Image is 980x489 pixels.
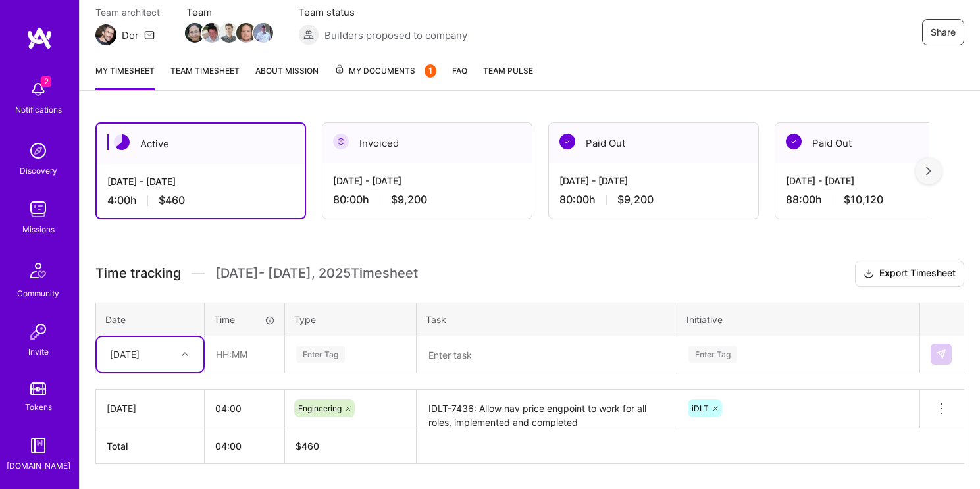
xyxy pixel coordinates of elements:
span: Builders proposed to company [324,28,467,42]
div: 4:00 h [107,193,294,207]
img: teamwork [25,196,51,222]
span: Engineering [298,403,342,413]
div: [DATE] - [DATE] [107,174,294,188]
span: [DATE] - [DATE] , 2025 Timesheet [215,265,418,282]
div: Enter Tag [688,344,737,365]
div: [DATE] - [DATE] [786,174,974,188]
button: Export Timesheet [855,261,964,287]
img: Team Architect [95,24,116,45]
div: Community [17,286,59,300]
th: Total [96,428,205,463]
i: icon Mail [144,30,155,40]
img: Paid Out [786,134,802,149]
div: Time [214,313,275,326]
div: [DATE] - [DATE] [333,174,521,188]
div: 1 [425,64,436,78]
input: HH:MM [205,337,284,372]
div: Invite [28,345,49,359]
i: icon Chevron [182,351,188,357]
div: Active [97,124,305,164]
img: Active [114,134,130,150]
img: bell [25,76,51,103]
a: Team Pulse [483,64,533,90]
img: tokens [30,382,46,395]
img: Invoiced [333,134,349,149]
a: Team Member Avatar [203,22,220,44]
span: Time tracking [95,265,181,282]
a: My timesheet [95,64,155,90]
img: Team Member Avatar [236,23,256,43]
img: Community [22,255,54,286]
a: About Mission [255,64,319,90]
span: $10,120 [844,193,883,207]
div: 88:00 h [786,193,974,207]
div: Initiative [686,313,910,326]
div: Notifications [15,103,62,116]
span: Team Pulse [483,66,533,76]
th: 04:00 [205,428,285,463]
img: Builders proposed to company [298,24,319,45]
div: [DATE] [110,347,140,361]
th: Task [417,303,677,336]
img: Team Member Avatar [219,23,239,43]
img: Invite [25,319,51,345]
span: Share [931,26,956,39]
a: Team timesheet [170,64,240,90]
span: Team architect [95,5,160,19]
span: $ 460 [296,440,319,451]
span: $9,200 [617,193,654,207]
div: 80:00 h [333,193,521,207]
img: right [926,167,931,176]
a: Team Member Avatar [220,22,238,44]
div: Dor [122,28,139,42]
img: Team Member Avatar [185,23,205,43]
div: [DATE] [107,401,193,415]
span: $460 [159,193,185,207]
div: [DOMAIN_NAME] [7,459,70,473]
div: Tokens [25,400,52,414]
span: $9,200 [391,193,427,207]
span: 2 [41,76,51,87]
img: Team Member Avatar [202,23,222,43]
a: My Documents1 [334,64,436,90]
textarea: IDLT-7436: Allow nav price engpoint to work for all roles, implemented and completed [418,391,675,427]
img: Submit [936,349,946,359]
div: Enter Tag [296,344,345,365]
div: 80:00 h [559,193,748,207]
img: guide book [25,432,51,459]
img: discovery [25,138,51,164]
img: Paid Out [559,134,575,149]
div: Missions [22,222,55,236]
span: iDLT [692,403,709,413]
i: icon Download [864,267,874,281]
div: [DATE] - [DATE] [559,174,748,188]
span: My Documents [334,64,436,78]
div: Paid Out [549,123,758,163]
a: FAQ [452,64,467,90]
th: Date [96,303,205,336]
img: logo [26,26,53,50]
span: Team status [298,5,467,19]
span: Team [186,5,272,19]
img: Team Member Avatar [253,23,273,43]
a: Team Member Avatar [255,22,272,44]
a: Team Member Avatar [238,22,255,44]
div: Discovery [20,164,57,178]
div: Invoiced [322,123,532,163]
input: HH:MM [205,391,284,426]
th: Type [285,303,417,336]
a: Team Member Avatar [186,22,203,44]
button: Share [922,19,964,45]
